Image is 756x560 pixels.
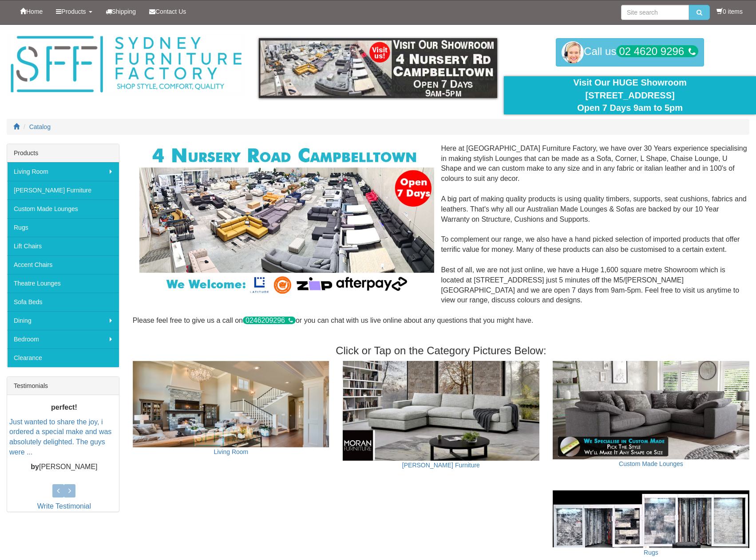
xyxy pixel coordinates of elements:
a: Shipping [99,0,143,23]
b: by [31,463,39,470]
img: Sydney Furniture Factory [7,34,245,95]
a: Contact Us [142,0,193,23]
a: [PERSON_NAME] Furniture [7,181,119,200]
a: Living Room [7,162,119,181]
a: Bedroom [7,330,119,349]
a: Custom Made Lounges [7,200,119,218]
span: Home [26,8,43,15]
a: Rugs [644,549,658,556]
img: Corner Modular Lounges [139,144,435,297]
a: Products [49,0,99,23]
a: Write Testimonial [37,502,91,510]
a: Custom Made Lounges [619,460,683,467]
input: Site search [621,5,689,20]
span: Products [61,8,86,15]
a: Theatre Lounges [7,274,119,293]
a: [PERSON_NAME] Furniture [402,462,480,469]
img: Moran Furniture [343,361,539,461]
img: Living Room [133,361,329,447]
a: Just wanted to share the joy, i ordered a special make and was absolutely delighted. The guys wer... [9,418,111,456]
div: 0246209296 [243,317,296,324]
h3: Click or Tap on the Category Pictures Below: [133,345,749,356]
a: Accent Chairs [7,255,119,274]
a: Sofa Beds [7,293,119,311]
div: Visit Our HUGE Showroom [STREET_ADDRESS] Open 7 Days 9am to 5pm [511,76,749,114]
img: showroom.gif [259,38,498,98]
div: Here at [GEOGRAPHIC_DATA] Furniture Factory, we have over 30 Years experience specialising in mak... [133,144,749,336]
a: Dining [7,311,119,330]
b: perfect! [51,403,77,411]
img: Rugs [553,490,749,548]
li: 0 items [716,7,743,16]
div: Testimonials [7,377,119,395]
span: Contact Us [155,8,186,15]
a: Catalog [29,123,51,130]
a: Lift Chairs [7,237,119,255]
p: [PERSON_NAME] [9,462,119,472]
a: Living Room [214,448,248,455]
a: Rugs [7,218,119,237]
a: Home [13,0,49,23]
a: Clearance [7,349,119,367]
div: Products [7,144,119,162]
span: Shipping [112,8,136,15]
img: Custom Made Lounges [553,361,749,459]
